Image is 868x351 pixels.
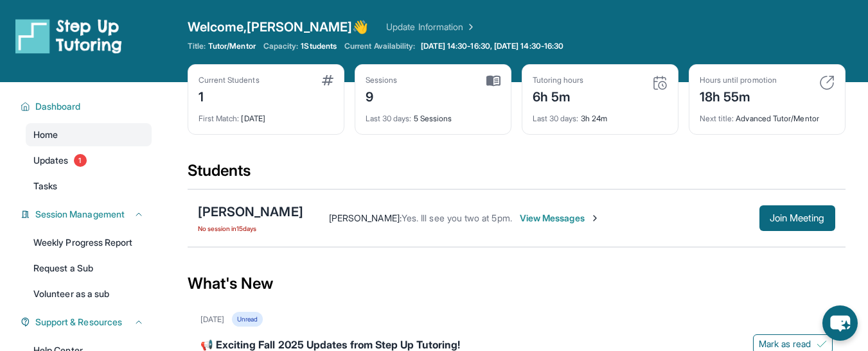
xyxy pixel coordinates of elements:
[533,106,668,124] div: 3h 24m
[386,21,476,33] a: Update Information
[35,316,122,329] span: Support & Resources
[232,312,263,327] div: Unread
[200,314,224,325] div: [DATE]
[199,114,240,123] span: First Match :
[30,208,144,221] button: Session Management
[819,75,835,90] img: card
[700,85,777,106] div: 18h 55m
[188,255,846,312] div: What's New
[402,212,512,223] span: Yes. Ill see you two at 5pm.
[26,282,152,305] a: Volunteer as a sub
[208,41,256,51] span: Tutor/Mentor
[15,18,122,54] img: logo
[366,75,398,85] div: Sessions
[33,154,69,167] span: Updates
[759,205,835,231] button: Join Meeting
[26,123,152,146] a: Home
[822,305,858,341] button: chat-button
[366,106,500,124] div: 5 Sessions
[533,114,579,123] span: Last 30 days :
[700,106,835,124] div: Advanced Tutor/Mentor
[199,106,333,124] div: [DATE]
[817,339,827,349] img: Mark as read
[700,114,734,123] span: Next title :
[188,160,846,189] div: Students
[590,213,600,223] img: Chevron-Right
[366,85,398,106] div: 9
[329,212,402,223] span: [PERSON_NAME] :
[344,41,415,51] span: Current Availability:
[35,208,125,221] span: Session Management
[26,257,152,280] a: Request a Sub
[322,75,333,85] img: card
[198,203,303,221] div: [PERSON_NAME]
[30,100,144,113] button: Dashboard
[770,214,825,222] span: Join Meeting
[759,338,811,350] span: Mark as read
[366,114,412,123] span: Last 30 days :
[188,41,206,51] span: Title:
[263,41,299,51] span: Capacity:
[26,231,152,254] a: Weekly Progress Report
[533,85,584,106] div: 6h 5m
[463,21,476,33] img: Chevron Right
[33,128,58,141] span: Home
[188,18,369,36] span: Welcome, [PERSON_NAME] 👋
[198,223,303,234] span: No session in 15 days
[74,154,87,167] span: 1
[26,175,152,198] a: Tasks
[35,100,81,113] span: Dashboard
[26,149,152,172] a: Updates1
[418,41,567,51] a: [DATE] 14:30-16:30, [DATE] 14:30-16:30
[421,41,564,51] span: [DATE] 14:30-16:30, [DATE] 14:30-16:30
[199,75,260,85] div: Current Students
[301,41,337,51] span: 1 Students
[30,316,144,329] button: Support & Resources
[652,75,668,90] img: card
[533,75,584,85] div: Tutoring hours
[520,212,600,225] span: View Messages
[33,180,57,193] span: Tasks
[700,75,777,85] div: Hours until promotion
[199,85,260,106] div: 1
[486,75,500,87] img: card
